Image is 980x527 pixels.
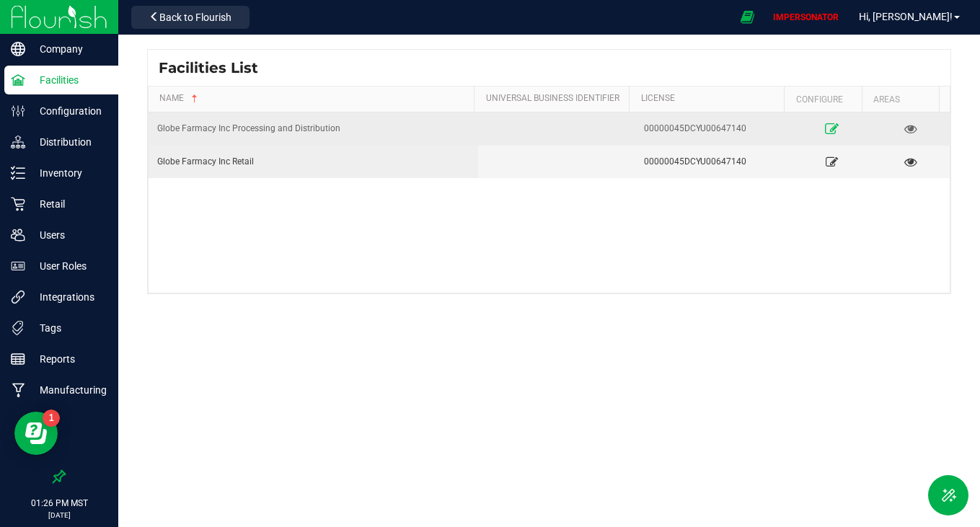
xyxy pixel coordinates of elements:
inline-svg: Retail [11,197,25,211]
p: Distribution [25,133,112,151]
iframe: Resource center unread badge [43,409,60,427]
iframe: Resource center [14,412,58,455]
p: Manufacturing [25,381,112,399]
p: IMPERSONATOR [767,11,844,24]
p: Users [25,226,112,244]
div: Globe Farmacy Inc Retail [157,155,469,169]
button: Toggle Menu [928,475,968,515]
span: Back to Flourish [159,12,231,23]
inline-svg: Facilities [11,73,25,87]
inline-svg: Distribution [11,135,25,149]
p: User Roles [25,257,112,275]
p: Tags [25,319,112,337]
inline-svg: Reports [11,352,25,366]
label: Pin the sidebar to full width on large screens [52,469,66,484]
th: Areas [862,87,939,112]
inline-svg: Inventory [11,166,25,180]
inline-svg: User Roles [11,259,25,273]
inline-svg: Company [11,42,25,56]
div: Globe Farmacy Inc Processing and Distribution [157,122,469,136]
span: Hi, [PERSON_NAME]! [859,11,953,22]
p: Inventory [25,164,112,182]
a: License [641,93,779,105]
inline-svg: Configuration [11,104,25,118]
button: Back to Flourish [131,6,250,29]
p: Configuration [25,102,112,120]
p: Company [25,40,112,58]
p: 01:26 PM MST [6,497,112,510]
p: [DATE] [6,510,112,521]
a: Universal Business Identifier [486,93,624,105]
p: Facilities [25,71,112,89]
p: Integrations [25,288,112,306]
inline-svg: Tags [11,321,25,335]
th: Configure [784,87,861,112]
span: Facilities List [159,57,258,79]
div: 00000045DCYU00647140 [644,122,784,136]
inline-svg: Integrations [11,290,25,304]
div: 00000045DCYU00647140 [644,155,784,169]
span: Open Ecommerce Menu [731,3,764,31]
inline-svg: Users [11,228,25,242]
inline-svg: Manufacturing [11,383,25,397]
a: Name [159,93,469,105]
p: Retail [25,195,112,213]
p: Reports [25,350,112,368]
